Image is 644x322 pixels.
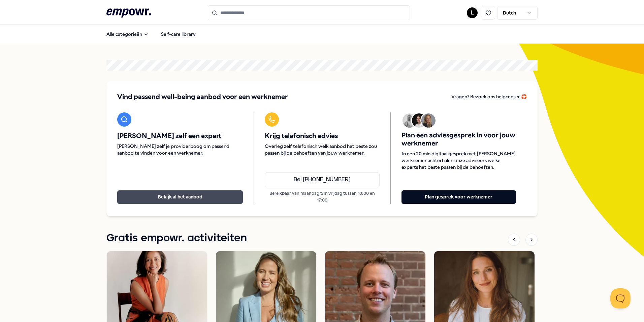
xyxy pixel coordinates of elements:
[401,190,516,204] button: Plan gesprek voor werknemer
[610,288,631,308] iframe: Help Scout Beacon - Open
[265,143,379,156] span: Overleg zelf telefonisch welk aanbod het beste zou passen bij de behoeften van jouw werknemer.
[117,92,288,102] span: Vind passend well-being aanbod voor een werknemer
[401,150,516,170] span: In een 20 min digitaal gesprek met [PERSON_NAME] werknemer achterhalen onze adviseurs welke exper...
[402,113,417,128] img: Avatar
[117,143,243,156] span: [PERSON_NAME] zelf je providerboog om passend aanbod te vinden voor een werknemer.
[412,113,426,128] img: Avatar
[421,113,436,128] img: Avatar
[451,94,527,99] span: Vragen? Bezoek ons helpcenter 🛟
[265,132,379,140] span: Krijg telefonisch advies
[401,131,516,147] span: Plan een adviesgesprek in voor jouw werknemer
[156,27,201,41] a: Self-care library
[101,27,154,41] button: Alle categorieën
[101,27,201,41] nav: Main
[467,7,478,18] button: L
[265,172,379,187] a: Bel [PHONE_NUMBER]
[265,190,379,204] p: Bereikbaar van maandag t/m vrijdag tussen 10:00 en 17:00
[208,5,410,20] input: Search for products, categories or subcategories
[117,132,243,140] span: [PERSON_NAME] zelf een expert
[106,230,247,247] h1: Gratis empowr. activiteiten
[451,92,527,102] a: Vragen? Bezoek ons helpcenter 🛟
[117,190,243,204] button: Bekijk al het aanbod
